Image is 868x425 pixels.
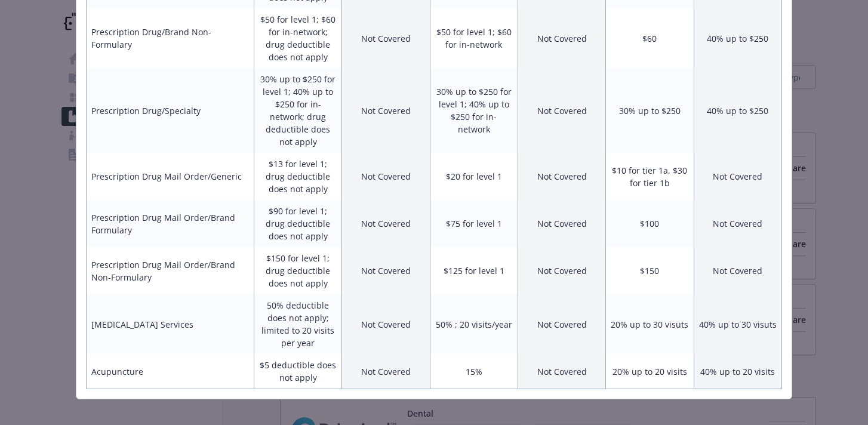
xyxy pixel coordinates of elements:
td: $20 for level 1 [430,153,518,200]
td: Not Covered [342,247,430,294]
td: Not Covered [342,68,430,153]
td: $50 for level 1; $60 for in-network [430,8,518,68]
td: $5 deductible does not apply [254,354,341,389]
td: $13 for level 1; drug deductible does not apply [254,153,341,200]
td: Prescription Drug Mail Order/Generic [87,153,254,200]
td: Acupuncture [87,354,254,389]
td: 40% up to 20 visits [694,354,781,389]
td: $10 for tier 1a, $30 for tier 1b [606,153,694,200]
td: Not Covered [518,247,605,294]
td: $100 [606,200,694,247]
td: Not Covered [518,294,605,354]
td: 20% up to 20 visits [606,354,694,389]
td: 30% up to $250 for level 1; 40% up to $250 for in-network [430,68,518,153]
td: Not Covered [342,153,430,200]
td: $125 for level 1 [430,247,518,294]
td: $50 for level 1; $60 for in-network; drug deductible does not apply [254,8,341,68]
td: 20% up to 30 visuts [606,294,694,354]
td: [MEDICAL_DATA] Services [87,294,254,354]
td: Prescription Drug/Brand Non-Formulary [87,8,254,68]
td: 30% up to $250 for level 1; 40% up to $250 for in-network; drug deductible does not apply [254,68,341,153]
td: 50% ; 20 visits/year [430,294,518,354]
td: Not Covered [518,354,605,389]
td: 30% up to $250 [606,68,694,153]
td: Not Covered [518,200,605,247]
td: Not Covered [342,200,430,247]
td: Not Covered [694,247,781,294]
td: $90 for level 1; drug deductible does not apply [254,200,341,247]
td: Not Covered [694,200,781,247]
td: $150 [606,247,694,294]
td: Not Covered [518,8,605,68]
td: Not Covered [342,294,430,354]
td: Prescription Drug/Specialty [87,68,254,153]
td: Not Covered [342,354,430,389]
td: Not Covered [518,68,605,153]
td: 40% up to $250 [694,8,781,68]
td: $60 [606,8,694,68]
td: Not Covered [694,153,781,200]
td: Prescription Drug Mail Order/Brand Formulary [87,200,254,247]
td: 15% [430,354,518,389]
td: $75 for level 1 [430,200,518,247]
td: Not Covered [518,153,605,200]
td: 40% up to $250 [694,68,781,153]
td: $150 for level 1; drug deductible does not apply [254,247,341,294]
td: 50% deductible does not apply; limited to 20 visits per year [254,294,341,354]
td: Prescription Drug Mail Order/Brand Non-Formulary [87,247,254,294]
td: 40% up to 30 visuts [694,294,781,354]
td: Not Covered [342,8,430,68]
